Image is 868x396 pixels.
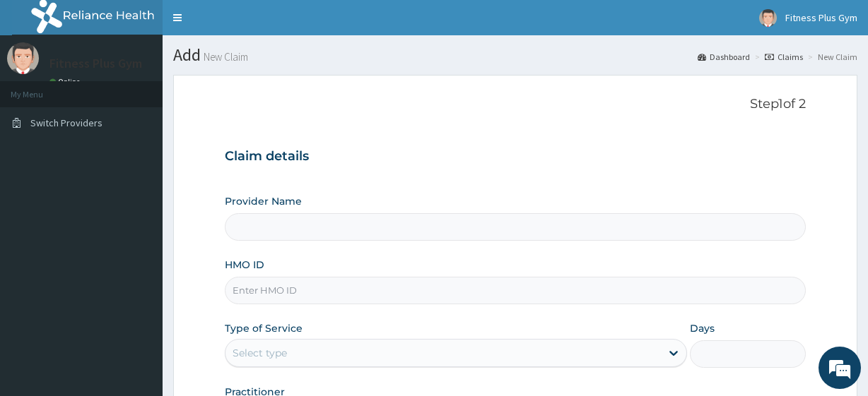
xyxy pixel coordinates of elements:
label: Days [690,321,715,335]
p: Fitness Plus Gym [49,57,142,70]
small: New Claim [201,52,248,62]
label: Type of Service [225,321,303,335]
input: Enter HMO ID [225,277,805,304]
p: Step 1 of 2 [225,97,805,112]
h3: Claim details [225,149,805,164]
label: HMO ID [225,258,264,272]
label: Provider Name [225,194,302,208]
a: Dashboard [698,51,750,63]
img: User Image [7,42,39,74]
li: New Claim [804,51,857,63]
img: User Image [759,9,777,27]
span: Switch Providers [30,116,102,129]
a: Online [49,77,83,87]
h1: Add [173,46,857,64]
div: Select type [233,346,287,360]
a: Claims [765,51,803,63]
span: Fitness Plus Gym [785,11,857,24]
